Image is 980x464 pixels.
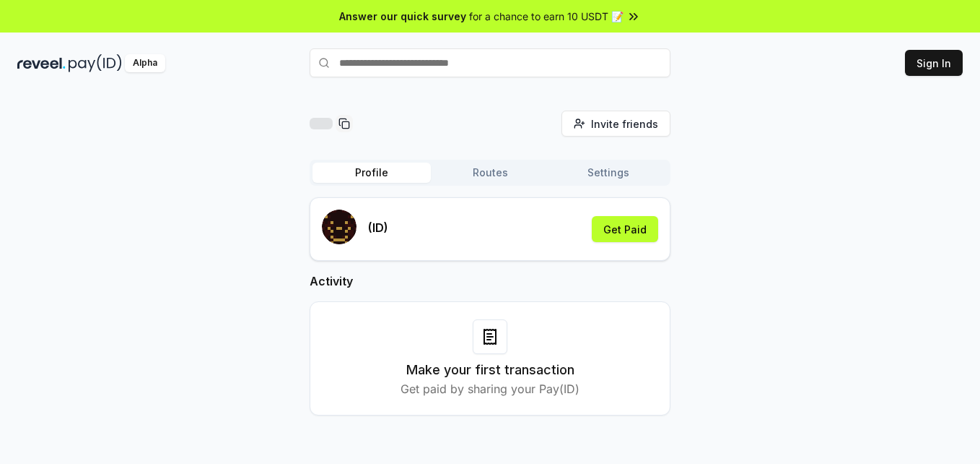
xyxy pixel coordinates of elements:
p: (ID) [368,219,388,236]
img: reveel_dark [17,54,66,72]
button: Invite friends [561,111,670,137]
div: Alpha [125,54,165,72]
span: for a chance to earn 10 USDT 📝 [469,9,624,24]
button: Settings [549,163,668,183]
img: pay_id [69,54,122,72]
p: Get paid by sharing your Pay(ID) [401,380,579,398]
button: Sign In [905,50,963,76]
button: Get Paid [592,216,658,242]
button: Profile [312,163,431,183]
h3: Make your first transaction [406,360,574,380]
h2: Activity [310,272,670,290]
button: Routes [431,163,549,183]
span: Answer our quick survey [339,9,466,24]
span: Invite friends [591,116,658,132]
